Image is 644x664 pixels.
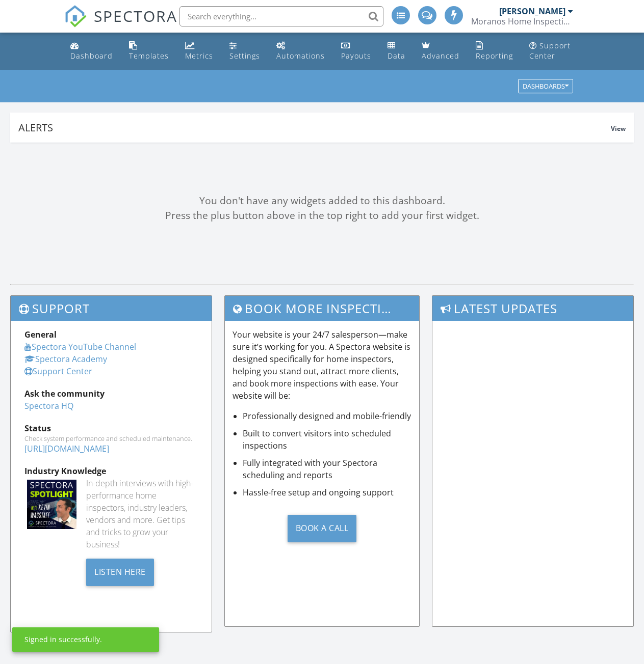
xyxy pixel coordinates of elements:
h3: Support [11,296,212,321]
a: Settings [225,37,264,66]
div: Book a Call [288,515,357,542]
a: SPECTORA [64,14,177,35]
div: Listen Here [86,559,154,586]
a: Listen Here [86,566,154,577]
div: Reporting [476,51,513,61]
a: Spectora YouTube Channel [24,341,136,352]
li: Fully integrated with your Spectora scheduling and reports [243,457,412,481]
div: Payouts [341,51,371,61]
a: Payouts [337,37,375,66]
div: Dashboard [70,51,113,61]
div: [PERSON_NAME] [499,6,565,16]
h3: Book More Inspections [225,296,420,321]
a: Data [383,37,409,66]
div: Signed in successfully. [24,634,102,645]
div: Status [24,422,198,434]
a: Dashboard [66,37,117,66]
a: [URL][DOMAIN_NAME] [24,443,109,454]
a: Spectora Academy [24,353,107,365]
div: Support Center [529,41,571,61]
div: Press the plus button above in the top right to add your first widget. [10,208,634,223]
li: Professionally designed and mobile-friendly [243,410,412,422]
span: SPECTORA [94,5,177,26]
div: Metrics [185,51,213,61]
li: Built to convert visitors into scheduled inspections [243,427,412,452]
div: Automations [276,51,325,61]
a: Templates [125,37,173,66]
strong: General [24,329,57,340]
a: Book a Call [233,507,412,550]
div: Ask the community [24,388,198,400]
li: Hassle-free setup and ongoing support [243,486,412,499]
a: Automations (Advanced) [272,37,329,66]
button: Dashboards [518,79,573,94]
div: Templates [129,51,169,61]
img: The Best Home Inspection Software - Spectora [64,5,87,27]
a: Support Center [24,366,92,377]
a: Spectora HQ [24,400,73,411]
div: Industry Knowledge [24,465,198,477]
div: Advanced [422,51,459,61]
input: Search everything... [179,6,383,26]
img: Spectoraspolightmain [27,480,76,529]
a: Reporting [472,37,517,66]
div: Check system performance and scheduled maintenance. [24,434,198,442]
div: You don't have any widgets added to this dashboard. [10,193,634,208]
div: Moranos Home Inspections LLC [471,16,573,26]
span: View [611,124,626,133]
div: Settings [229,51,260,61]
a: Metrics [181,37,217,66]
div: Dashboards [523,83,569,90]
h3: Latest Updates [432,296,633,321]
a: Support Center [525,37,577,66]
a: Advanced [418,37,463,66]
div: In-depth interviews with high-performance home inspectors, industry leaders, vendors and more. Ge... [86,477,197,550]
p: Your website is your 24/7 salesperson—make sure it’s working for you. A Spectora website is desig... [233,328,412,402]
div: Alerts [18,121,611,134]
div: Data [388,51,405,61]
